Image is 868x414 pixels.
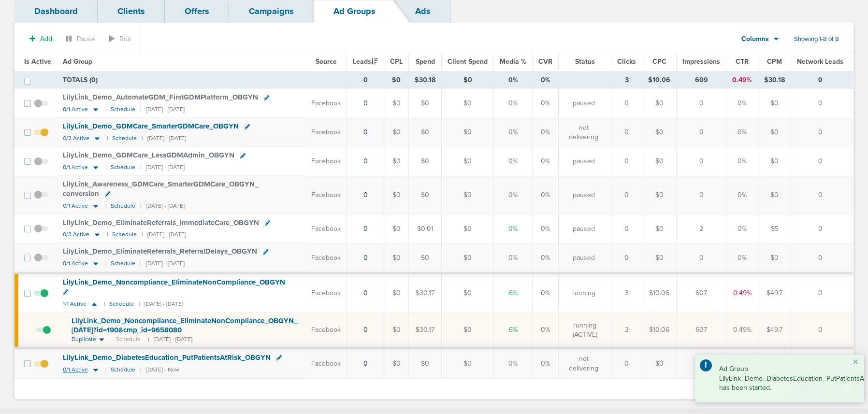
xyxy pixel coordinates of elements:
[363,128,368,136] a: 0
[111,164,135,171] small: Schedule
[758,118,791,147] td: $0
[726,348,758,378] td: 0%
[305,118,347,147] td: Facebook
[63,164,88,171] span: 0/1 Active
[611,243,642,273] td: 0
[442,313,494,348] td: $0
[758,348,791,378] td: $0
[63,202,88,210] span: 0/1 Active
[409,243,442,273] td: $0
[305,214,347,243] td: Facebook
[494,147,533,176] td: 0%
[494,89,533,118] td: 0%
[384,147,409,176] td: $0
[72,335,96,343] span: Duplicate
[105,106,106,113] small: |
[677,313,726,348] td: 607
[305,176,347,214] td: Facebook
[853,357,858,368] button: Close
[682,57,720,66] span: Impressions
[758,273,791,312] td: $49.7
[726,214,758,243] td: 0%
[442,147,494,176] td: $0
[726,147,758,176] td: 0%
[139,300,183,308] small: | [DATE] - [DATE]
[494,214,533,243] td: 0%
[363,225,368,233] a: 0
[533,273,559,312] td: 0%
[384,89,409,118] td: $0
[533,214,559,243] td: 0%
[642,71,677,89] td: $10.06
[63,218,259,227] span: LilyLink_ Demo_ EliminateReferrals_ ImmediateCare_ OBGYN
[791,313,854,348] td: 0
[494,118,533,147] td: 0%
[677,176,726,214] td: 0
[409,118,442,147] td: $0
[642,243,677,273] td: $0
[140,106,185,113] small: | [DATE] - [DATE]
[573,224,595,234] span: paused
[384,214,409,243] td: $0
[726,243,758,273] td: 0%
[573,190,595,200] span: paused
[409,348,442,378] td: $0
[409,147,442,176] td: $0
[305,273,347,312] td: Facebook
[677,118,726,147] td: 0
[494,348,533,378] td: 0%
[305,147,347,176] td: Facebook
[611,71,642,89] td: 3
[316,57,337,66] span: Source
[63,247,257,256] span: LilyLink_ Demo_ EliminateReferrals_ ReferralDelays_ OBGYN
[758,176,791,214] td: $0
[105,164,106,171] small: |
[494,243,533,273] td: 0%
[677,89,726,118] td: 0
[642,176,677,214] td: $0
[63,122,239,130] span: LilyLink_ Demo_ GDMCare_ SmarterGDMCare_ OBGYN
[112,135,137,142] small: Schedule
[409,89,442,118] td: $0
[791,214,854,243] td: 0
[384,243,409,273] td: $0
[791,243,854,273] td: 0
[791,71,854,89] td: 0
[797,57,843,66] span: Network Leads
[758,147,791,176] td: $0
[791,348,854,378] td: 0
[409,71,442,89] td: $30.18
[24,57,51,66] span: Is Active
[533,348,559,378] td: 0%
[416,57,435,66] span: Spend
[559,313,611,348] td: running (ACTIVE)
[384,313,409,348] td: $0
[791,89,854,118] td: 0
[758,313,791,348] td: $49.7
[105,366,106,373] small: |
[109,300,134,308] small: Schedule
[111,366,135,373] small: Schedule
[409,273,442,312] td: $30.17
[736,57,749,66] span: CTR
[642,214,677,243] td: $0
[677,147,726,176] td: 0
[611,348,642,378] td: 0
[642,89,677,118] td: $0
[533,89,559,118] td: 0%
[642,348,677,378] td: $0
[533,118,559,147] td: 0%
[305,243,347,273] td: Facebook
[63,366,88,373] span: 0/1 Active
[758,243,791,273] td: $0
[533,243,559,273] td: 0%
[564,354,603,373] span: not delivering
[63,93,258,101] span: LilyLink_ Demo_ AutomateGDM_ FirstGDMPlatform_ OBGYN
[409,214,442,243] td: $0.01
[448,57,488,66] span: Client Spend
[573,157,595,166] span: paused
[363,254,368,262] a: 0
[494,273,533,312] td: 6%
[107,135,107,142] small: |
[363,99,368,107] a: 0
